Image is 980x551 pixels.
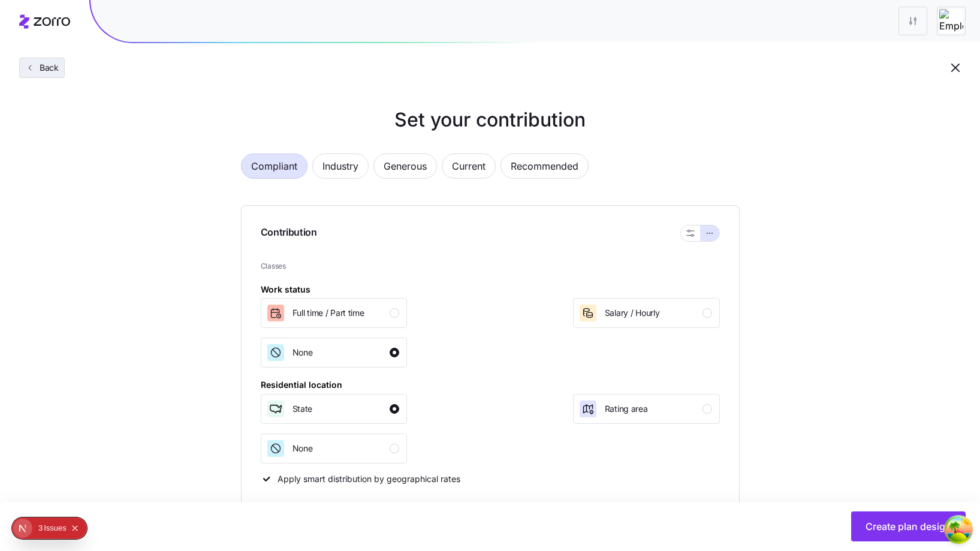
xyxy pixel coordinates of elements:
[322,154,358,178] span: Industry
[312,153,369,179] button: Industry
[261,225,317,242] span: Contribution
[373,153,437,179] button: Generous
[452,154,486,178] span: Current
[500,153,589,179] button: Recommended
[241,153,307,179] button: Compliant
[946,517,970,541] button: Open Tanstack query devtools
[261,378,342,392] div: Residential location
[939,9,963,33] img: Employer logo
[605,307,660,319] span: Salary / Hourly
[511,154,578,178] span: Recommended
[851,511,966,541] button: Create plan design
[261,283,310,296] div: Work status
[193,106,788,134] h1: Set your contribution
[35,62,59,74] span: Back
[442,153,496,179] button: Current
[293,347,313,359] span: None
[19,58,65,78] button: Back
[293,307,364,319] span: Full time / Part time
[251,154,297,178] span: Compliant
[261,261,720,272] span: Classes
[293,403,313,415] span: State
[384,154,427,178] span: Generous
[293,442,313,454] span: None
[866,519,951,534] span: Create plan design
[605,403,648,415] span: Rating area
